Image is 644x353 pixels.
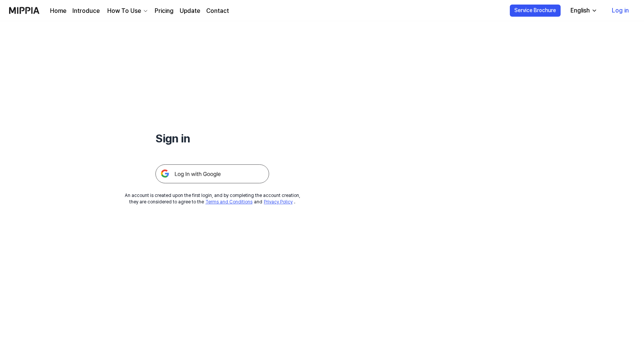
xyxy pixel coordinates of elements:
[569,6,591,15] div: English
[205,199,252,205] a: Terms and Conditions
[50,6,66,16] a: Home
[510,5,561,17] button: Service Brochure
[264,199,293,205] a: Privacy Policy
[206,6,229,16] a: Contact
[125,192,300,205] div: An account is created upon the first login, and by completing the account creation, they are cons...
[180,6,200,16] a: Update
[106,6,143,16] div: How To Use
[155,130,269,146] h1: Sign in
[155,6,174,16] a: Pricing
[155,164,269,183] img: 구글 로그인 버튼
[106,6,149,16] button: How To Use
[72,6,100,16] a: Introduce
[564,3,602,18] button: English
